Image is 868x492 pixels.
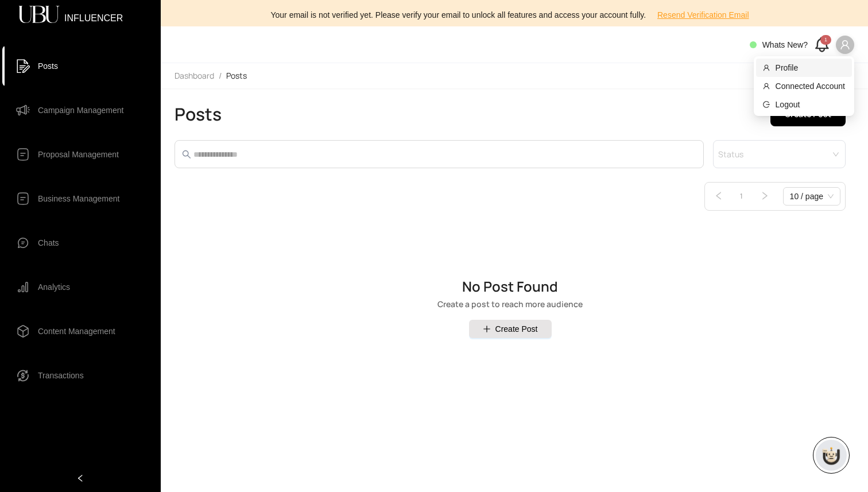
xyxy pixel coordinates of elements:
span: Dashboard [175,70,214,81]
span: Business Management [38,187,119,210]
li: / [219,70,222,82]
button: Create Post [469,320,552,338]
span: 10 / page [790,188,834,205]
img: chatboticon-C4A3G2IU.png [820,444,843,467]
span: left [714,191,723,200]
span: Profile [776,61,845,74]
span: Transactions [38,364,84,387]
li: Next Page [755,187,774,206]
span: No Post Found [437,280,583,293]
li: Previous Page [710,187,728,206]
button: Resend Verification Email [648,6,758,24]
span: plus [483,325,491,333]
span: right [760,191,769,200]
button: left [710,187,728,206]
a: 1 [733,188,750,205]
h2: Posts [175,104,222,125]
div: Your email is not verified yet. Please verify your email to unlock all features and access your a... [168,6,861,24]
span: INFLUENCER [64,14,123,16]
span: search [182,150,191,159]
span: Chats [38,231,59,254]
div: Page Size [783,187,840,206]
li: 1 [733,187,751,206]
span: Logout [776,98,845,111]
span: Content Management [38,320,115,343]
button: right [755,187,774,206]
span: Posts [38,55,58,78]
span: Whats New? [762,40,808,49]
span: Campaign Management [38,99,123,122]
span: Create a post to reach more audience [437,300,583,308]
span: user [763,64,771,71]
span: Create Post [495,323,538,335]
span: Analytics [38,276,70,299]
span: user [763,83,771,90]
span: Resend Verification Email [657,9,749,21]
span: logout [763,101,771,108]
div: 1 [820,35,831,45]
span: user [840,40,850,50]
span: Connected Account [776,80,845,92]
span: Posts [226,70,247,81]
span: left [76,474,84,482]
span: Proposal Management [38,143,119,166]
